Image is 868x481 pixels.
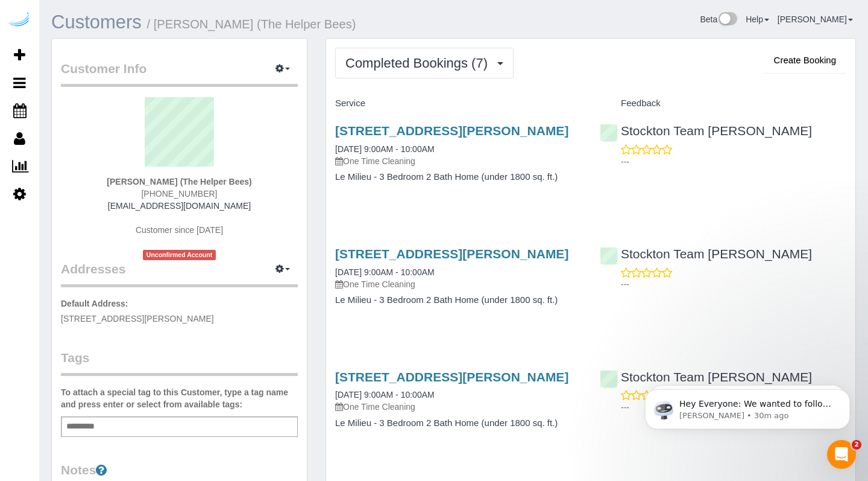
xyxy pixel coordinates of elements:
h4: Le Milieu - 3 Bedroom 2 Bath Home (under 1800 sq. ft.) [335,295,582,305]
a: Help [746,14,769,24]
p: --- [621,156,846,168]
label: To attach a special tag to this Customer, type a tag name and press enter or select from availabl... [61,386,298,410]
span: Customer since [DATE] [136,225,223,235]
a: [DATE] 9:00AM - 10:00AM [335,267,435,277]
p: One Time Cleaning [335,278,582,290]
a: [DATE] 9:00AM - 10:00AM [335,144,435,154]
small: / [PERSON_NAME] (The Helper Bees) [147,18,356,31]
a: [EMAIL_ADDRESS][DOMAIN_NAME] [108,201,251,211]
img: New interface [717,12,737,28]
span: Hey Everyone: We wanted to follow up and let you know we have been closely monitoring the account... [52,35,206,165]
span: Completed Bookings (7) [345,56,494,71]
label: Default Address: [61,298,128,310]
h4: Feedback [600,98,846,109]
span: Unconfirmed Account [143,250,216,260]
a: Stockton Team [PERSON_NAME] [600,124,812,138]
a: Beta [700,14,737,24]
h4: Le Milieu - 3 Bedroom 2 Bath Home (under 1800 sq. ft.) [335,418,582,428]
button: Completed Bookings (7) [335,48,514,78]
span: [STREET_ADDRESS][PERSON_NAME] [61,314,214,323]
span: [PHONE_NUMBER] [141,189,217,199]
p: One Time Cleaning [335,401,582,413]
legend: Tags [61,349,298,376]
p: --- [621,278,846,290]
h4: Le Milieu - 3 Bedroom 2 Bath Home (under 1800 sq. ft.) [335,172,582,182]
h4: Service [335,98,582,109]
p: Message from Ellie, sent 30m ago [52,46,208,57]
a: [STREET_ADDRESS][PERSON_NAME] [335,247,568,261]
iframe: Intercom live chat [827,440,856,469]
img: Automaid Logo [7,12,31,29]
a: [STREET_ADDRESS][PERSON_NAME] [335,370,568,384]
p: --- [621,401,846,413]
a: [PERSON_NAME] [778,14,853,24]
a: [STREET_ADDRESS][PERSON_NAME] [335,124,568,138]
iframe: Intercom notifications message [627,364,868,448]
a: Stockton Team [PERSON_NAME] [600,247,812,261]
a: Customers [51,11,142,33]
button: Create Booking [764,48,846,73]
strong: [PERSON_NAME] (The Helper Bees) [107,177,251,186]
span: 2 [852,440,861,450]
a: [DATE] 9:00AM - 10:00AM [335,390,435,400]
legend: Customer Info [61,60,298,87]
p: One Time Cleaning [335,155,582,167]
